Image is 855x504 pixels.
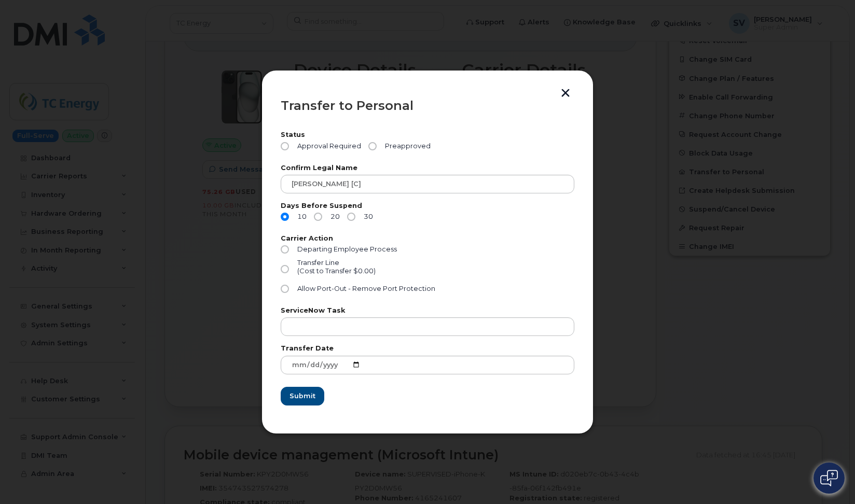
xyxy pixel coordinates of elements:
label: ServiceNow Task [281,307,574,314]
span: Submit [289,391,315,401]
span: Transfer Line [297,259,339,267]
div: (Cost to Transfer $0.00) [297,267,376,275]
span: Approval Required [293,142,361,150]
div: Transfer to Personal [281,100,574,112]
input: Transfer Line(Cost to Transfer $0.00) [281,265,289,273]
span: 20 [326,213,340,221]
input: 20 [314,213,322,221]
span: Preapproved [381,142,431,150]
span: 30 [360,213,373,221]
label: Transfer Date [281,345,574,352]
label: Days Before Suspend [281,203,574,209]
span: Departing Employee Process [297,245,397,253]
span: Allow Port-Out - Remove Port Protection [297,285,435,292]
span: 10 [293,213,307,221]
label: Carrier Action [281,235,574,242]
label: Confirm Legal Name [281,165,574,172]
input: Allow Port-Out - Remove Port Protection [281,285,289,293]
input: 10 [281,213,289,221]
input: Departing Employee Process [281,245,289,254]
input: 30 [347,213,355,221]
label: Status [281,132,574,138]
input: Preapproved [368,142,377,150]
input: Approval Required [281,142,289,150]
img: Open chat [820,470,838,486]
button: Submit [281,387,324,405]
